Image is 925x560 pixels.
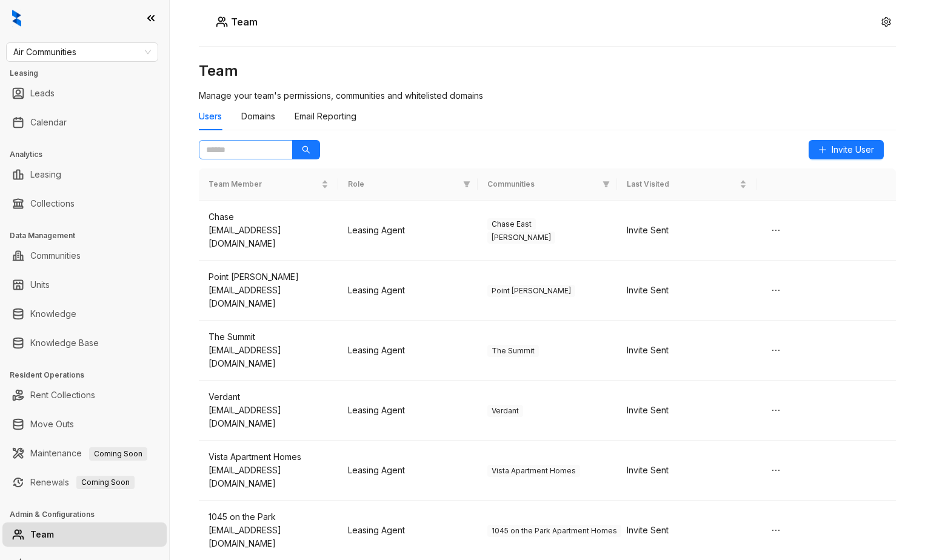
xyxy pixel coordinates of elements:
[209,524,329,550] div: [EMAIL_ADDRESS][DOMAIN_NAME]
[12,10,21,27] img: logo
[771,525,781,535] span: ellipsis
[30,244,81,268] a: Communities
[30,192,75,216] a: Collections
[2,383,167,407] li: Rent Collections
[10,370,169,381] h3: Resident Operations
[209,270,329,284] div: Point [PERSON_NAME]
[627,404,747,417] div: Invite Sent
[487,405,523,417] span: Verdant
[2,244,167,268] li: Communities
[10,509,169,520] h3: Admin & Configurations
[209,224,329,250] div: [EMAIL_ADDRESS][DOMAIN_NAME]
[30,383,95,407] a: Rent Collections
[13,43,151,61] span: Air Communities
[487,179,598,190] span: Communities
[199,61,896,81] h3: Team
[487,218,536,230] span: Chase East
[2,302,167,326] li: Knowledge
[338,441,478,501] td: Leasing Agent
[771,345,781,355] span: ellipsis
[209,344,329,370] div: [EMAIL_ADDRESS][DOMAIN_NAME]
[2,192,167,216] li: Collections
[627,284,747,297] div: Invite Sent
[10,230,169,241] h3: Data Management
[338,381,478,441] td: Leasing Agent
[10,149,169,160] h3: Analytics
[199,168,338,201] th: Team Member
[487,285,575,297] span: Point [PERSON_NAME]
[209,390,329,404] div: Verdant
[771,225,781,235] span: ellipsis
[771,465,781,475] span: ellipsis
[30,331,99,355] a: Knowledge Base
[338,321,478,381] td: Leasing Agent
[2,331,167,355] li: Knowledge Base
[771,405,781,415] span: ellipsis
[30,412,74,436] a: Move Outs
[2,522,167,547] li: Team
[832,143,874,156] span: Invite User
[881,17,891,27] span: setting
[600,176,612,193] span: filter
[338,168,478,201] th: Role
[487,232,555,244] span: [PERSON_NAME]
[199,90,483,101] span: Manage your team's permissions, communities and whitelisted domains
[809,140,884,159] button: Invite User
[603,181,610,188] span: filter
[216,16,228,28] img: Users
[76,476,135,489] span: Coming Soon
[10,68,169,79] h3: Leasing
[338,261,478,321] td: Leasing Agent
[209,284,329,310] div: [EMAIL_ADDRESS][DOMAIN_NAME]
[627,344,747,357] div: Invite Sent
[302,145,310,154] span: search
[30,110,67,135] a: Calendar
[30,162,61,187] a: Leasing
[627,179,737,190] span: Last Visited
[487,465,580,477] span: Vista Apartment Homes
[2,81,167,105] li: Leads
[209,179,319,190] span: Team Member
[463,181,470,188] span: filter
[2,162,167,187] li: Leasing
[487,345,539,357] span: The Summit
[199,110,222,123] div: Users
[627,224,747,237] div: Invite Sent
[209,464,329,490] div: [EMAIL_ADDRESS][DOMAIN_NAME]
[461,176,473,193] span: filter
[30,470,135,495] a: RenewalsComing Soon
[617,168,756,201] th: Last Visited
[209,330,329,344] div: The Summit
[2,412,167,436] li: Move Outs
[338,201,478,261] td: Leasing Agent
[2,470,167,495] li: Renewals
[228,15,258,29] h5: Team
[30,81,55,105] a: Leads
[209,210,329,224] div: Chase
[487,525,621,537] span: 1045 on the Park Apartment Homes
[627,524,747,537] div: Invite Sent
[2,441,167,465] li: Maintenance
[627,464,747,477] div: Invite Sent
[89,447,147,461] span: Coming Soon
[30,302,76,326] a: Knowledge
[30,273,50,297] a: Units
[209,404,329,430] div: [EMAIL_ADDRESS][DOMAIN_NAME]
[2,110,167,135] li: Calendar
[209,510,329,524] div: 1045 on the Park
[2,273,167,297] li: Units
[30,522,54,547] a: Team
[295,110,356,123] div: Email Reporting
[241,110,275,123] div: Domains
[209,450,329,464] div: Vista Apartment Homes
[348,179,458,190] span: Role
[818,145,827,154] span: plus
[771,285,781,295] span: ellipsis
